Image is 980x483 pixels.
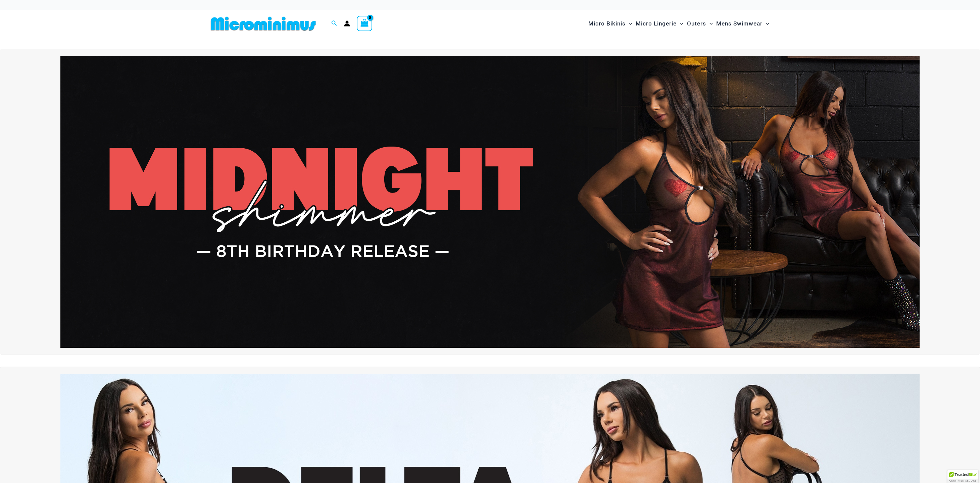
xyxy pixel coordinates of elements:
a: Micro BikinisMenu ToggleMenu Toggle [587,13,634,34]
a: Micro LingerieMenu ToggleMenu Toggle [634,13,685,34]
a: Account icon link [344,20,350,26]
nav: Site Navigation [586,12,772,35]
img: Midnight Shimmer Red Dress [60,56,920,348]
span: Outers [687,15,706,32]
div: TrustedSite Certified [947,470,978,483]
span: Menu Toggle [626,15,632,32]
a: Mens SwimwearMenu ToggleMenu Toggle [715,13,771,34]
img: MM SHOP LOGO FLAT [208,16,318,31]
span: Menu Toggle [763,15,769,32]
a: View Shopping Cart, empty [357,16,372,31]
span: Menu Toggle [677,15,683,32]
span: Menu Toggle [706,15,713,32]
a: Search icon link [331,19,337,28]
span: Micro Bikinis [588,15,626,32]
span: Mens Swimwear [716,15,763,32]
span: Micro Lingerie [636,15,677,32]
a: OutersMenu ToggleMenu Toggle [685,13,715,34]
